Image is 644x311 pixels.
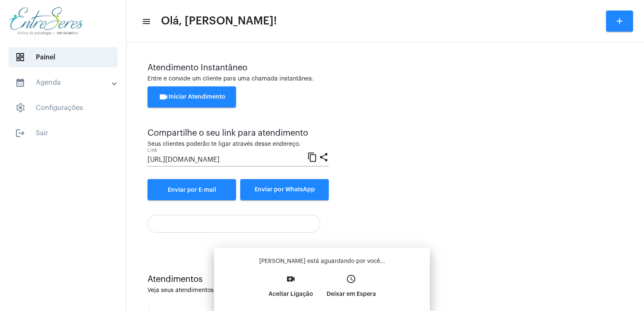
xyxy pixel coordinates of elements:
[268,287,313,302] p: Aceitar Ligação
[286,274,296,284] mat-icon: video_call
[327,287,376,302] p: Deixar em Espera
[262,271,320,308] button: Aceitar Ligação
[221,257,423,265] p: [PERSON_NAME] está aguardando por você...
[346,274,356,284] mat-icon: access_time
[320,271,383,308] button: Deixar em Espera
